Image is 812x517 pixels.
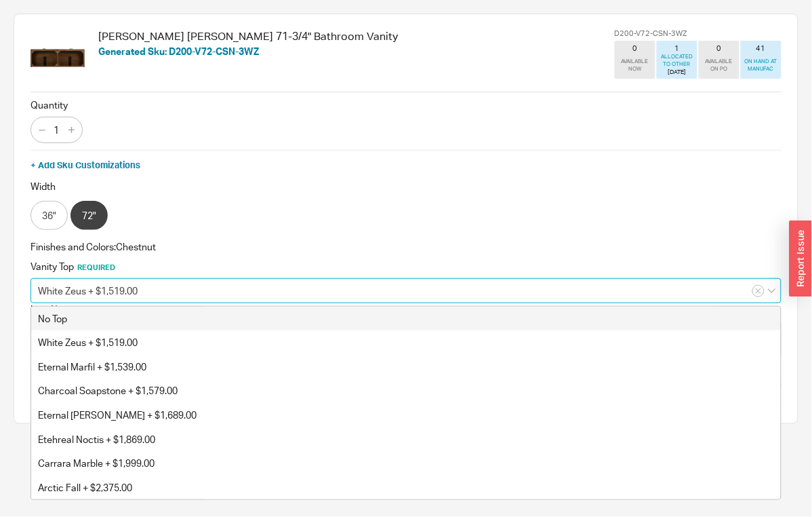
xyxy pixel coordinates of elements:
div: [DATE] [668,68,687,77]
h4: [PERSON_NAME] [PERSON_NAME] 71-3/4" Bathroom Vanity [98,31,398,41]
div: AVAILABLE NOW [617,58,653,73]
div: AVAILABLE ON PO [702,58,737,73]
button: 36" [31,201,68,230]
span: Line Notes [31,303,781,315]
div: No Top [31,307,781,331]
div: Width [31,178,781,195]
div: Charcoal Soapstone + $1,579.00 [31,379,781,403]
span: Vanity Top [31,261,115,272]
span: Chestnut [116,241,156,252]
div: ON HAND AT MANUFAC [744,58,779,73]
span: Required [77,263,115,272]
span: 36" [42,207,56,224]
div: 0 [717,43,722,53]
div: 41 [756,43,766,53]
div: 1 [675,43,680,53]
div: Carrara Marble + $1,999.00 [31,451,781,476]
label: : [31,241,116,252]
input: Select an Option [31,278,781,303]
span: Quantity [31,99,781,111]
div: Eternal Marfil + $1,539.00 [31,355,781,379]
svg: close menu [768,288,776,294]
div: Etehreal Noctis + $1,869.00 [31,427,781,452]
span: Finishes and Colors [31,241,114,252]
div: D200-V72-CSN-3WZ [615,31,781,37]
img: JMV-23-D200-V72-CSN-6_cn4afb [31,31,85,85]
div: Eternal [PERSON_NAME] + $1,689.00 [31,403,781,427]
button: + Add Sku Customizations [31,159,140,171]
div: Arctic Fall + $2,375.00 [31,476,781,500]
div: White Zeus + $1,519.00 [31,330,781,355]
h5: Generated Sku: D200-V72-CSN-3WZ [98,47,398,56]
div: 0 [633,43,638,53]
div: ALLOCATED TO OTHER [659,53,695,68]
